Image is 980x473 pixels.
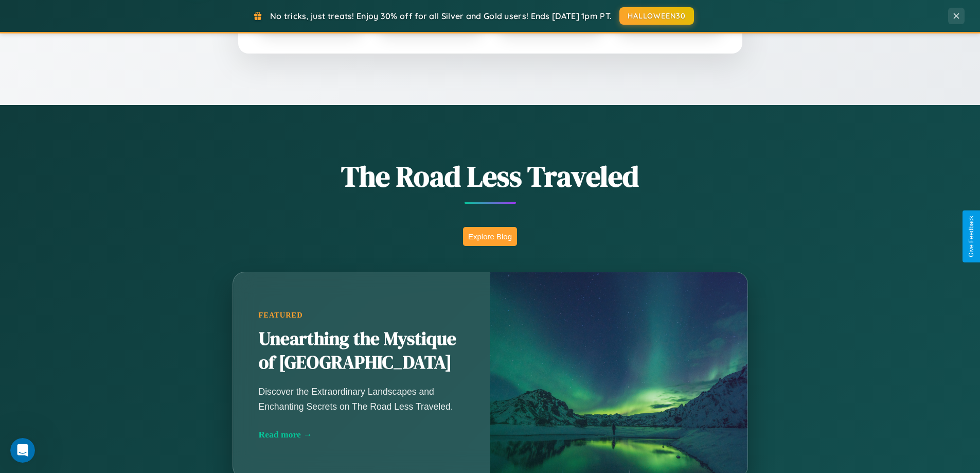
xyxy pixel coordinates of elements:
h1: The Road Less Traveled [182,156,799,196]
div: Give Feedback [968,216,975,257]
div: Featured [259,311,465,320]
h2: Unearthing the Mystique of [GEOGRAPHIC_DATA] [259,327,465,375]
button: Explore Blog [463,227,517,246]
p: Discover the Extraordinary Landscapes and Enchanting Secrets on The Road Less Traveled. [259,384,465,413]
iframe: Intercom live chat [10,438,35,463]
button: HALLOWEEN30 [619,7,694,25]
span: No tricks, just treats! Enjoy 30% off for all Silver and Gold users! Ends [DATE] 1pm PT. [270,11,612,21]
div: Read more → [259,429,465,440]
